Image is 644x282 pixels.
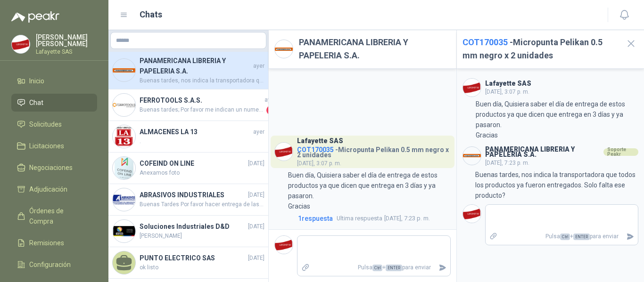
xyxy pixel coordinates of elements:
label: Adjuntar archivos [486,228,502,245]
h2: PANAMERICANA LIBRERIA Y PAPELERIA S.A. [299,36,451,63]
p: Buen día, Quisiera saber el día de entrega de estos productos ya que dicen que entrega en 3 días ... [476,99,638,140]
a: Chat [11,94,97,112]
span: 1 respuesta [298,213,333,224]
h4: ALMACENES LA 13 [140,127,251,137]
a: Adjudicación [11,180,97,198]
a: PUNTO ELECTRICO SAS[DATE]ok listo [108,247,268,279]
span: Ultima respuesta [337,214,382,223]
span: ayer [253,128,264,137]
a: Órdenes de Compra [11,202,97,230]
a: Remisiones [11,234,97,252]
a: Company LogoABRASIVOS INDUSTRIALES[DATE]Buenas Tardes Por favor hacer entrega de las 9 unidades [108,184,268,216]
span: [DATE], 7:23 p. m. [337,214,430,223]
h3: PANAMERICANA LIBRERIA Y PAPELERIA S.A. [485,147,602,157]
h4: COFEIND ON LINE [140,158,246,169]
a: Company LogoALMACENES LA 13ayer. [108,121,268,153]
h3: Lafayette SAS [485,81,531,86]
h2: - Micropunta Pelikan 0.5 mm negro x 2 unidades [462,36,618,63]
h4: FERROTOOLS S.A.S. [140,95,263,105]
span: Chat [29,97,43,108]
h4: ABRASIVOS INDUSTRIALES [140,190,246,200]
img: Company Logo [463,147,481,165]
span: Licitaciones [29,141,64,151]
img: Company Logo [113,94,135,116]
img: Company Logo [113,59,135,81]
span: Anexamos foto [140,169,264,177]
span: [DATE] [248,159,264,168]
img: Company Logo [275,236,293,254]
a: Company LogoSoluciones Industriales D&D[DATE][PERSON_NAME] [108,216,268,247]
img: Company Logo [275,143,293,161]
h4: Soluciones Industriales D&D [140,221,246,232]
span: ENTER [573,234,590,240]
img: Company Logo [113,125,135,148]
span: Inicio [29,76,44,86]
img: Company Logo [463,205,481,223]
a: Negociaciones [11,159,97,177]
p: Buen día, Quisiera saber el día de entrega de estos productos ya que dicen que entrega en 3 días ... [288,170,451,211]
p: Buenas tardes, nos indica la transportadora que todos los productos ya fueron entregados. Solo fa... [475,169,638,201]
span: Buenas tardes; Por favor me indican un numero donde me pueda comunicar con ustedes, para validar ... [140,105,264,115]
img: Company Logo [275,40,293,58]
span: [DATE] [248,191,264,200]
span: Órdenes de Compra [29,206,88,226]
img: Company Logo [463,79,481,97]
span: [DATE] [248,222,264,231]
h3: Lafayette SAS [297,138,343,144]
span: ok listo [140,263,264,272]
img: Logo peakr [11,11,59,23]
span: 1 [266,105,276,115]
h4: PUNTO ELECTRICO SAS [140,253,246,263]
span: ENTER [386,265,402,271]
p: Pulsa + para enviar [314,259,435,276]
span: Remisiones [29,238,64,248]
span: [DATE] [248,254,264,263]
p: [PERSON_NAME] [PERSON_NAME] [36,34,97,47]
span: COT170035 [462,37,508,47]
span: Buenas Tardes Por favor hacer entrega de las 9 unidades [140,200,264,209]
p: Pulsa + para enviar [501,228,622,245]
img: Company Logo [113,188,135,211]
img: Company Logo [12,35,30,53]
span: Solicitudes [29,119,62,129]
h4: - Micropunta Pelikan 0.5 mm negro x 2 unidades [297,144,451,158]
h4: PANAMERICANA LIBRERIA Y PAPELERIA S.A. [140,56,251,76]
span: ayer [253,62,264,71]
a: Licitaciones [11,137,97,155]
div: Soporte Peakr [603,148,638,156]
a: Company LogoCOFEIND ON LINE[DATE]Anexamos foto [108,153,268,184]
a: Solicitudes [11,115,97,133]
span: ayer [264,96,276,105]
span: Negociaciones [29,162,73,173]
a: Inicio [11,72,97,90]
img: Company Logo [113,157,135,179]
span: [DATE], 3:07 p. m. [485,89,529,95]
h1: Chats [140,8,162,21]
span: [DATE], 7:23 p. m. [485,160,529,166]
span: Ctrl [560,234,570,240]
span: Buenas tardes, nos indica la transportadora que todos los productos ya fueron entregados. Solo fa... [140,76,264,85]
label: Adjuntar archivos [297,259,314,276]
span: Configuración [29,259,71,270]
p: Lafayette SAS [36,49,97,55]
button: Enviar [622,228,638,245]
span: [PERSON_NAME] [140,232,264,241]
button: Enviar [435,259,450,276]
a: Configuración [11,256,97,274]
img: Company Logo [113,220,135,242]
a: Company LogoFERROTOOLS S.A.S.ayerBuenas tardes; Por favor me indican un numero donde me pueda com... [108,89,268,121]
span: . [140,137,264,146]
span: Adjudicación [29,184,67,194]
a: Company LogoPANAMERICANA LIBRERIA Y PAPELERIA S.A.ayerBuenas tardes, nos indica la transportadora... [108,52,268,89]
span: COT170035 [297,146,334,153]
a: 1respuestaUltima respuesta[DATE], 7:23 p. m. [296,213,451,224]
span: Ctrl [372,265,382,271]
span: [DATE], 3:07 p. m. [297,160,341,167]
